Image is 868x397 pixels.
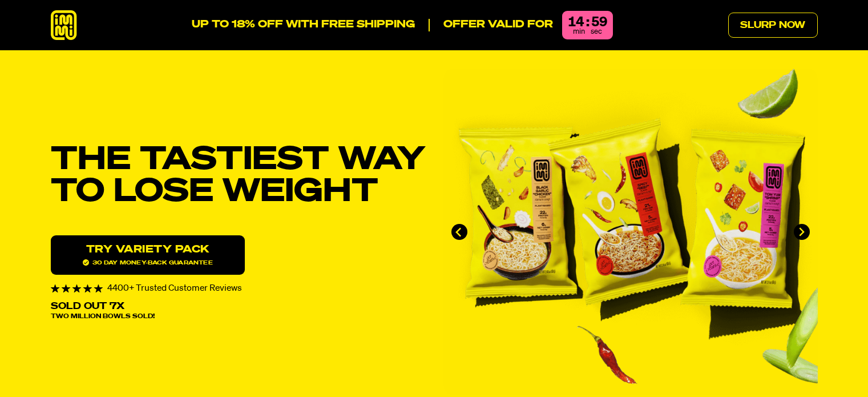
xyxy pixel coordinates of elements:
div: immi slideshow [443,69,818,395]
a: Slurp Now [728,13,818,38]
div: : [586,15,589,29]
p: UP TO 18% OFF WITH FREE SHIPPING [192,19,415,31]
li: 1 of 4 [443,69,818,395]
p: Offer valid for [429,19,553,31]
span: min [573,28,585,35]
div: 14 [568,15,584,29]
span: Two Million Bowls Sold! [51,314,155,320]
span: sec [591,28,602,35]
button: Go to last slide [451,224,467,240]
div: 59 [591,15,607,29]
span: 30 day money-back guarantee [83,259,213,266]
button: Next slide [794,224,810,240]
a: Try variety Pack30 day money-back guarantee [51,235,245,275]
p: Sold Out 7X [51,302,124,311]
div: 4400+ Trusted Customer Reviews [51,284,425,293]
h1: THE TASTIEST WAY TO LOSE WEIGHT [51,144,425,208]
